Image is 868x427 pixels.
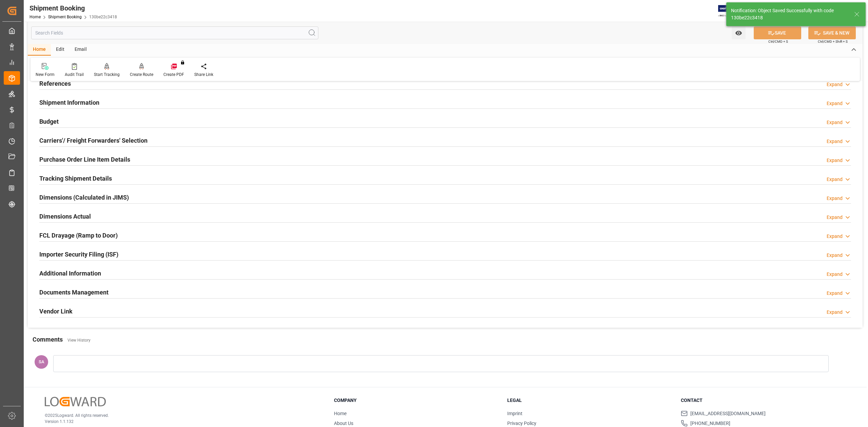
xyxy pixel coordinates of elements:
h2: Dimensions (Calculated in JIMS) [39,193,129,202]
div: Expand [827,119,843,126]
div: Email [70,44,92,56]
img: Logward Logo [45,397,106,407]
div: Expand [827,81,843,88]
div: Expand [827,271,843,278]
span: [PHONE_NUMBER] [690,420,730,427]
div: Expand [827,214,843,221]
a: Home [29,15,41,19]
a: View History [67,338,91,343]
h3: Legal [507,397,672,404]
div: Expand [827,252,843,259]
a: Privacy Policy [507,421,536,426]
span: [EMAIL_ADDRESS][DOMAIN_NAME] [690,410,766,417]
a: About Us [334,421,353,426]
div: New Form [36,72,55,78]
div: Create Route [130,72,153,78]
div: Expand [827,290,843,297]
h2: Budget [39,117,59,126]
h3: Company [334,397,499,404]
div: Expand [827,309,843,316]
p: © 2025 Logward. All rights reserved. [45,412,317,419]
button: SAVE & NEW [808,26,856,39]
p: Version 1.1.132 [45,419,317,425]
div: Expand [827,157,843,164]
div: Share Link [194,72,213,78]
div: Expand [827,138,843,145]
span: SA [39,359,44,364]
h2: Vendor Link [39,307,73,316]
div: Expand [827,233,843,240]
h2: Dimensions Actual [39,212,91,221]
h2: FCL Drayage (Ramp to Door) [39,231,118,240]
div: Expand [827,176,843,183]
div: Notification: Object Saved Successfully with code 130be22c3418 [731,7,848,21]
h2: Documents Management [39,288,108,297]
div: Home [28,44,51,56]
h2: Comments [33,335,63,344]
div: Audit Trail [65,72,84,78]
h2: Importer Security Filing (ISF) [39,250,118,259]
img: Exertis%20JAM%20-%20Email%20Logo.jpg_1722504956.jpg [718,5,742,17]
span: Ctrl/CMD + S [768,39,788,44]
h2: References [39,79,71,88]
h3: Contact [681,397,846,404]
h2: Tracking Shipment Details [39,174,112,183]
a: Home [334,411,347,416]
h2: Carriers'/ Freight Forwarders' Selection [39,136,147,145]
h2: Shipment Information [39,98,99,107]
a: Shipment Booking [48,15,82,19]
button: open menu [732,26,746,39]
div: Edit [51,44,70,56]
h2: Purchase Order Line Item Details [39,155,130,164]
div: Expand [827,100,843,107]
div: Shipment Booking [29,3,117,13]
h2: Additional Information [39,269,101,278]
button: SAVE [754,26,801,39]
a: Imprint [507,411,522,416]
div: Start Tracking [94,72,120,78]
div: Expand [827,195,843,202]
span: Ctrl/CMD + Shift + S [818,39,848,44]
input: Search Fields [31,26,318,39]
